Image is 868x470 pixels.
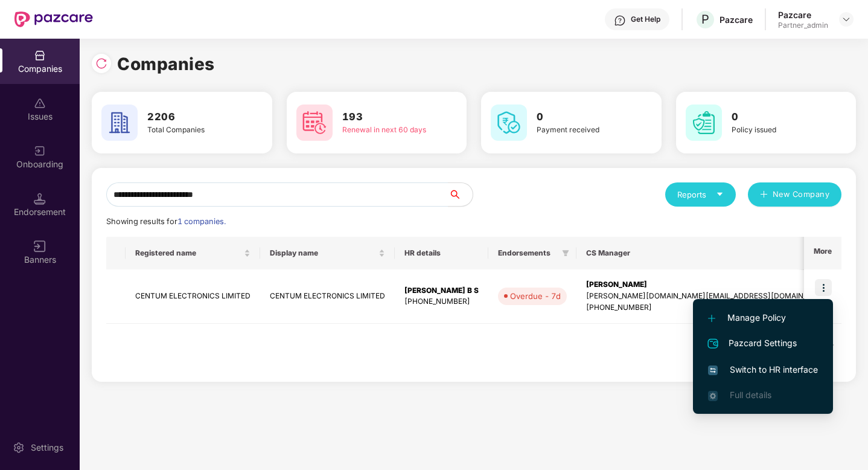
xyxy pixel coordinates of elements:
td: CENTUM ELECTRONICS LIMITED [126,269,260,324]
div: [PHONE_NUMBER] [404,296,479,307]
span: Display name [270,248,376,258]
img: svg+xml;base64,PHN2ZyB4bWxucz0iaHR0cDovL3d3dy53My5vcmcvMjAwMC9zdmciIHdpZHRoPSIxMi4yMDEiIGhlaWdodD... [708,315,715,322]
div: [PERSON_NAME] B S [404,285,479,297]
h3: 0 [537,109,627,125]
span: search [448,190,473,199]
div: Reports [677,188,724,201]
span: caret-down [716,190,724,198]
div: Pazcare [720,14,753,25]
div: Total Companies [147,124,237,136]
span: Registered name [135,248,241,258]
div: Payment received [537,124,627,136]
img: svg+xml;base64,PHN2ZyB4bWxucz0iaHR0cDovL3d3dy53My5vcmcvMjAwMC9zdmciIHdpZHRoPSI2MCIgaGVpZ2h0PSI2MC... [101,105,138,141]
img: svg+xml;base64,PHN2ZyB3aWR0aD0iMTYiIGhlaWdodD0iMTYiIHZpZXdCb3g9IjAgMCAxNiAxNiIgZmlsbD0ibm9uZSIgeG... [34,240,46,253]
img: svg+xml;base64,PHN2ZyBpZD0iSXNzdWVzX2Rpc2FibGVkIiB4bWxucz0iaHR0cDovL3d3dy53My5vcmcvMjAwMC9zdmciIH... [34,97,46,109]
span: filter [560,246,572,260]
img: New Pazcare Logo [14,11,93,27]
img: svg+xml;base64,PHN2ZyB3aWR0aD0iMTQuNSIgaGVpZ2h0PSIxNC41IiB2aWV3Qm94PSIwIDAgMTYgMTYiIGZpbGw9Im5vbm... [34,193,46,205]
div: [PERSON_NAME][DOMAIN_NAME][EMAIL_ADDRESS][DOMAIN_NAME] [586,291,831,302]
button: search [448,182,473,207]
div: [PERSON_NAME] [586,279,831,291]
div: Policy issued [732,124,822,136]
span: Manage Policy [708,311,818,324]
div: Pazcare [778,9,828,21]
td: CENTUM ELECTRONICS LIMITED [260,269,395,324]
span: filter [562,249,569,257]
img: svg+xml;base64,PHN2ZyBpZD0iQ29tcGFuaWVzIiB4bWxucz0iaHR0cDovL3d3dy53My5vcmcvMjAwMC9zdmciIHdpZHRoPS... [34,50,46,62]
img: svg+xml;base64,PHN2ZyB4bWxucz0iaHR0cDovL3d3dy53My5vcmcvMjAwMC9zdmciIHdpZHRoPSI2MCIgaGVpZ2h0PSI2MC... [296,105,333,141]
th: Display name [260,237,395,269]
img: svg+xml;base64,PHN2ZyB4bWxucz0iaHR0cDovL3d3dy53My5vcmcvMjAwMC9zdmciIHdpZHRoPSIxNiIgaGVpZ2h0PSIxNi... [708,365,718,375]
h3: 2206 [147,109,237,125]
img: svg+xml;base64,PHN2ZyB3aWR0aD0iMjAiIGhlaWdodD0iMjAiIHZpZXdCb3g9IjAgMCAyMCAyMCIgZmlsbD0ibm9uZSIgeG... [34,145,46,157]
th: HR details [395,237,488,269]
div: Renewal in next 60 days [342,124,432,136]
button: plusNew Company [748,182,841,207]
span: CS Manager [586,248,821,258]
span: Full details [730,390,771,400]
img: svg+xml;base64,PHN2ZyBpZD0iSGVscC0zMngzMiIgeG1sbnM9Imh0dHA6Ly93d3cudzMub3JnLzIwMDAvc3ZnIiB3aWR0aD... [614,14,626,27]
div: [PHONE_NUMBER] [586,302,831,314]
img: svg+xml;base64,PHN2ZyB4bWxucz0iaHR0cDovL3d3dy53My5vcmcvMjAwMC9zdmciIHdpZHRoPSI2MCIgaGVpZ2h0PSI2MC... [686,105,722,141]
span: 1 companies. [177,217,226,226]
span: Endorsements [498,248,557,258]
th: More [804,237,841,269]
span: Showing results for [106,217,226,226]
img: svg+xml;base64,PHN2ZyBpZD0iRHJvcGRvd24tMzJ4MzIiIHhtbG5zPSJodHRwOi8vd3d3LnczLm9yZy8yMDAwL3N2ZyIgd2... [841,14,851,24]
span: Pazcard Settings [708,336,818,351]
img: svg+xml;base64,PHN2ZyB4bWxucz0iaHR0cDovL3d3dy53My5vcmcvMjAwMC9zdmciIHdpZHRoPSI2MCIgaGVpZ2h0PSI2MC... [491,105,527,141]
div: Get Help [631,14,660,24]
th: Registered name [126,237,260,269]
div: Overdue - 7d [510,290,561,302]
div: Partner_admin [778,21,828,30]
h1: Companies [117,51,215,77]
img: svg+xml;base64,PHN2ZyBpZD0iU2V0dGluZy0yMHgyMCIgeG1sbnM9Imh0dHA6Ly93d3cudzMub3JnLzIwMDAvc3ZnIiB3aW... [13,442,25,454]
span: Switch to HR interface [708,363,818,376]
h3: 0 [732,109,822,125]
div: Settings [27,442,67,454]
span: plus [760,190,768,200]
h3: 193 [342,109,432,125]
img: svg+xml;base64,PHN2ZyB4bWxucz0iaHR0cDovL3d3dy53My5vcmcvMjAwMC9zdmciIHdpZHRoPSIyNCIgaGVpZ2h0PSIyNC... [706,336,720,351]
img: svg+xml;base64,PHN2ZyB4bWxucz0iaHR0cDovL3d3dy53My5vcmcvMjAwMC9zdmciIHdpZHRoPSIxNi4zNjMiIGhlaWdodD... [708,391,718,401]
span: New Company [773,188,830,201]
span: P [701,12,709,27]
img: icon [815,279,832,296]
img: svg+xml;base64,PHN2ZyBpZD0iUmVsb2FkLTMyeDMyIiB4bWxucz0iaHR0cDovL3d3dy53My5vcmcvMjAwMC9zdmciIHdpZH... [95,57,107,69]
